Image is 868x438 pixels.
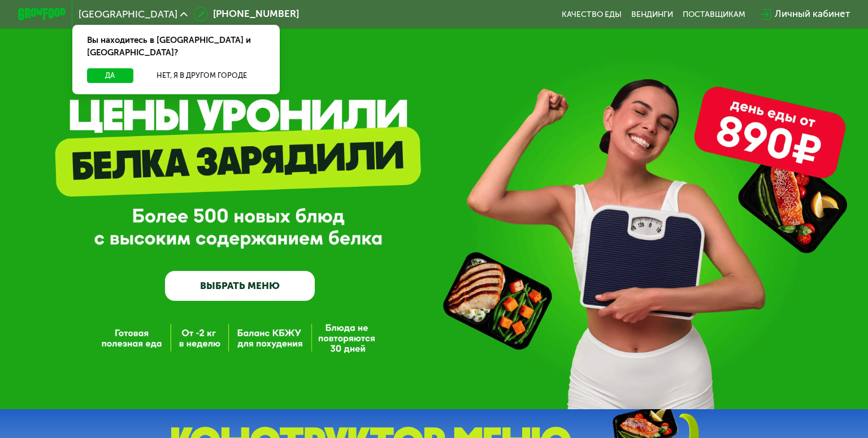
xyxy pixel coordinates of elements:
[87,68,133,83] button: Да
[193,7,298,21] a: [PHONE_NUMBER]
[79,10,177,19] span: [GEOGRAPHIC_DATA]
[683,10,745,19] div: поставщикам
[138,68,265,83] button: Нет, я в другом городе
[775,7,850,21] div: Личный кабинет
[562,10,622,19] a: Качество еды
[631,10,673,19] a: Вендинги
[165,271,315,301] a: ВЫБРАТЬ МЕНЮ
[72,25,280,68] div: Вы находитесь в [GEOGRAPHIC_DATA] и [GEOGRAPHIC_DATA]?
